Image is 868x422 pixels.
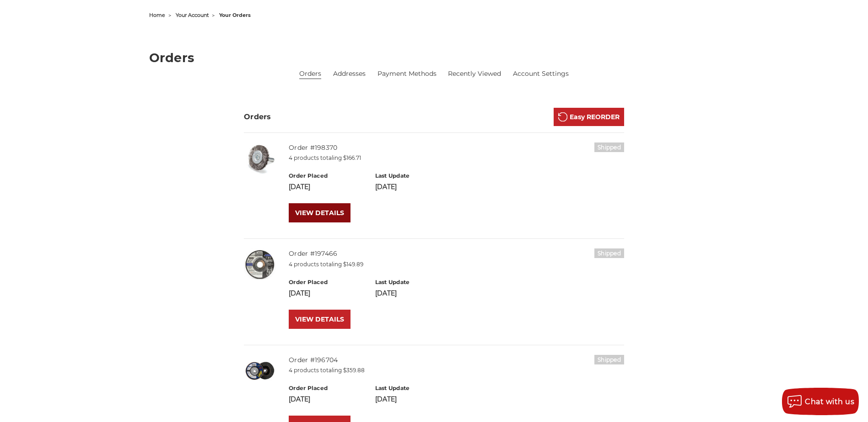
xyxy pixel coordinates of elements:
[333,69,366,79] a: Addresses
[149,12,165,18] a: home
[377,69,437,79] a: Payment Methods
[513,69,569,79] a: Account Settings
[289,172,365,180] h6: Order Placed
[149,52,719,64] h1: Orders
[289,183,310,191] span: [DATE]
[244,355,276,387] img: high density flap disc with screw hub
[289,154,624,162] p: 4 products totaling $166.71
[289,384,365,392] h6: Order Placed
[289,395,310,403] span: [DATE]
[299,69,321,79] li: Orders
[289,310,350,329] a: VIEW DETAILS
[244,248,276,280] img: BHA grinding wheels for 4.5 inch angle grinder
[289,249,337,258] a: Order #197466
[289,366,624,375] p: 4 products totaling $359.88
[375,172,452,180] h6: Last Update
[375,278,452,286] h6: Last Update
[289,143,337,152] a: Order #198370
[782,388,859,415] button: Chat with us
[594,248,624,258] h6: Shipped
[244,142,276,174] img: Crimped Wire Wheel with Shank
[289,260,624,269] p: 4 products totaling $149.89
[289,203,350,222] a: VIEW DETAILS
[448,69,501,79] a: Recently Viewed
[289,278,365,286] h6: Order Placed
[375,384,452,392] h6: Last Update
[594,142,624,152] h6: Shipped
[219,12,251,18] span: your orders
[375,395,397,403] span: [DATE]
[289,289,310,297] span: [DATE]
[375,183,397,191] span: [DATE]
[176,12,209,18] a: your account
[289,356,338,364] a: Order #196704
[244,111,271,122] h3: Orders
[375,289,397,297] span: [DATE]
[805,397,854,406] span: Chat with us
[594,355,624,364] h6: Shipped
[554,108,624,126] a: Easy REORDER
